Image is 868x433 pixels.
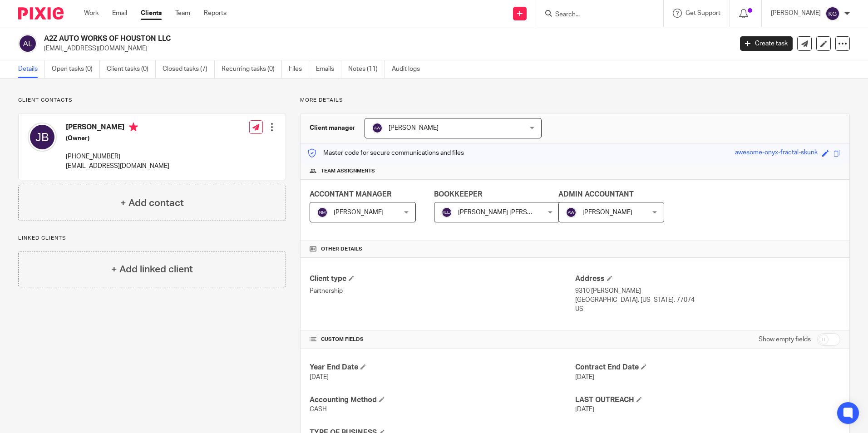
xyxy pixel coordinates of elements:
h3: Client manager [310,123,355,133]
a: Files [289,60,309,78]
span: BOOKKEEPER [434,191,482,198]
p: [PHONE_NUMBER] [66,152,169,161]
a: Email [112,9,127,18]
a: Reports [204,9,227,18]
p: More details [300,97,850,104]
p: 9310 [PERSON_NAME] [575,286,840,295]
p: US [575,305,840,314]
a: Team [175,9,190,18]
span: [PERSON_NAME] [582,209,632,216]
p: [GEOGRAPHIC_DATA], [US_STATE], 77074 [575,295,840,305]
span: [PERSON_NAME] [PERSON_NAME] [458,209,559,216]
span: Get Support [686,10,720,16]
span: Other details [321,246,362,253]
img: svg%3E [28,123,57,152]
h4: CUSTOM FIELDS [310,336,575,343]
a: Details [18,60,45,78]
span: [DATE] [575,374,594,380]
span: [DATE] [310,374,329,380]
span: Team assignments [321,167,375,175]
h4: Address [575,274,840,284]
img: svg%3E [317,207,328,218]
h4: + Add linked client [111,262,193,276]
h4: Contract End Date [575,363,840,372]
a: Work [84,9,99,18]
a: Clients [141,9,162,18]
span: [DATE] [575,406,594,413]
span: ACCONTANT MANAGER [310,191,391,198]
h4: Client type [310,274,575,284]
a: Notes (11) [348,60,385,78]
p: Partnership [310,286,575,295]
div: awesome-onyx-fractal-skunk [735,148,818,158]
h4: LAST OUTREACH [575,395,840,405]
i: Primary [129,123,138,132]
a: Audit logs [392,60,427,78]
img: svg%3E [441,207,452,218]
p: [EMAIL_ADDRESS][DOMAIN_NAME] [66,162,169,171]
span: [PERSON_NAME] [334,209,384,216]
img: svg%3E [372,123,383,133]
img: Pixie [18,7,64,20]
img: svg%3E [18,34,37,53]
p: Linked clients [18,235,286,242]
span: ADMIN ACCOUNTANT [558,191,634,198]
input: Search [554,11,636,19]
a: Recurring tasks (0) [222,60,282,78]
h4: + Add contact [120,196,184,210]
a: Create task [740,36,793,51]
label: Show empty fields [759,335,811,344]
h4: Year End Date [310,363,575,372]
span: CASH [310,406,327,413]
h5: (Owner) [66,134,169,143]
p: Master code for secure communications and files [307,148,464,157]
a: Client tasks (0) [107,60,156,78]
p: [EMAIL_ADDRESS][DOMAIN_NAME] [44,44,726,53]
h4: Accounting Method [310,395,575,405]
a: Emails [316,60,341,78]
img: svg%3E [566,207,577,218]
p: Client contacts [18,97,286,104]
h2: A2Z AUTO WORKS OF HOUSTON LLC [44,34,590,44]
h4: [PERSON_NAME] [66,123,169,134]
span: [PERSON_NAME] [389,125,439,131]
a: Open tasks (0) [52,60,100,78]
a: Closed tasks (7) [163,60,215,78]
img: svg%3E [825,6,840,21]
p: [PERSON_NAME] [771,9,821,18]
